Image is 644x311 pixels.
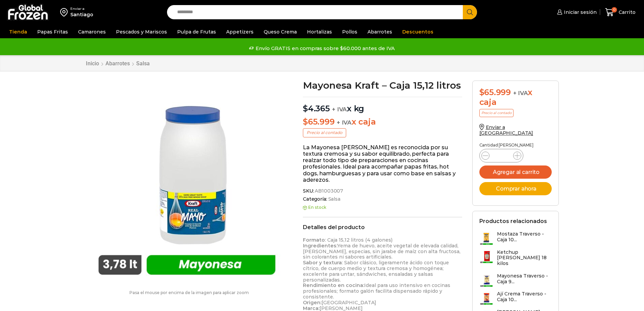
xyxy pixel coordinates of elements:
[86,60,99,67] a: Inicio
[612,7,617,13] span: 0
[303,224,462,230] h2: Detalles del producto
[86,290,293,295] p: Pasa el mouse por encima de la imagen para aplicar zoom
[479,218,547,224] h2: Productos relacionados
[479,291,552,306] a: Ají Crema Traverso - Caja 10...
[617,9,636,16] span: Carrito
[113,25,170,38] a: Pescados y Mariscos
[303,117,462,127] p: x caja
[479,88,552,107] div: x caja
[6,25,30,38] a: Tienda
[479,109,514,117] p: Precio al contado
[479,182,552,195] button: Comprar ahora
[260,25,300,38] a: Queso Crema
[303,117,334,127] bdi: 65.999
[479,273,552,288] a: Mayonesa Traverso - Caja 9...
[70,6,93,11] div: Enviar a
[497,273,552,285] h3: Mayonesa Traverso - Caja 9...
[34,25,71,38] a: Papas Fritas
[479,124,533,136] a: Enviar a [GEOGRAPHIC_DATA]
[86,81,288,284] img: mayonesa heinz
[304,25,335,38] a: Hortalizas
[399,25,437,38] a: Descuentos
[513,90,528,96] span: + IVA
[303,97,462,114] p: x kg
[495,151,508,160] input: Product quantity
[555,5,597,19] a: Iniciar sesión
[364,25,396,38] a: Abarrotes
[303,299,321,306] strong: Origen:
[479,231,552,246] a: Mostaza Traverso - Caja 10...
[479,249,552,270] a: Ketchup [PERSON_NAME] 18 kilos
[303,196,462,202] span: Categoría:
[136,60,150,67] a: Salsa
[303,144,462,183] p: La Mayonesa [PERSON_NAME] es reconocida por su textura cremosa y su sabor equilibrado, perfecta p...
[332,106,347,113] span: + IVA
[479,87,484,97] span: $
[105,60,130,67] a: Abarrotes
[303,237,325,243] strong: Formato
[327,196,340,202] a: Salsa
[303,104,330,113] bdi: 4.365
[75,25,109,38] a: Camarones
[174,25,219,38] a: Pulpa de Frutas
[303,205,462,210] p: En stock
[339,25,361,38] a: Pollos
[86,60,150,67] nav: Breadcrumb
[497,291,552,303] h3: Ají Crema Traverso - Caja 10...
[603,4,637,20] a: 0 Carrito
[223,25,257,38] a: Appetizers
[303,117,308,127] span: $
[314,188,343,194] span: AB1003007
[463,5,477,19] button: Search button
[303,260,342,266] strong: Sabor y textura
[303,128,346,137] p: Precio al contado
[60,6,70,18] img: address-field-icon.svg
[479,165,552,179] button: Agregar al carrito
[562,9,597,16] span: Iniciar sesión
[303,81,462,90] h1: Mayonesa Kraft – Caja 15,12 litros
[337,119,352,126] span: + IVA
[70,11,93,18] div: Santiago
[303,282,364,288] strong: Rendimiento en cocina:
[479,87,511,97] bdi: 65.999
[479,143,552,148] p: Cantidad [PERSON_NAME]
[497,231,552,243] h3: Mostaza Traverso - Caja 10...
[303,188,462,194] span: SKU:
[303,243,337,249] strong: Ingredientes:
[303,104,308,113] span: $
[497,249,552,266] h3: Ketchup [PERSON_NAME] 18 kilos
